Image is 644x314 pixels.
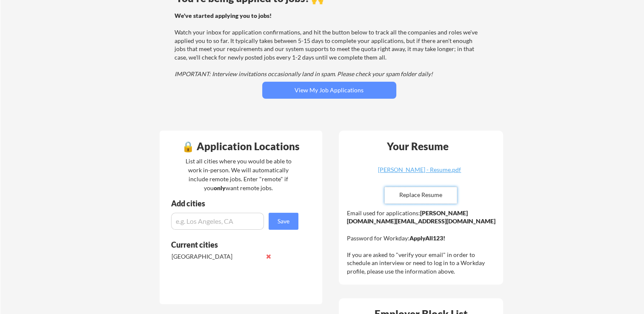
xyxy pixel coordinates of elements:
[369,167,470,173] div: [PERSON_NAME] - Resume.pdf
[172,252,261,261] div: [GEOGRAPHIC_DATA]
[214,184,226,191] strong: only
[171,241,289,248] div: Current cities
[175,12,272,19] strong: We've started applying you to jobs!
[175,11,481,78] div: Watch your inbox for application confirmations, and hit the button below to track all the compani...
[262,82,396,99] button: View My Job Applications
[175,70,433,77] em: IMPORTANT: Interview invitations occasionally land in spam. Please check your spam folder daily!
[269,213,298,230] button: Save
[347,209,495,225] strong: [PERSON_NAME][DOMAIN_NAME][EMAIL_ADDRESS][DOMAIN_NAME]
[369,167,470,180] a: [PERSON_NAME] - Resume.pdf
[347,209,497,276] div: Email used for applications: Password for Workday: If you are asked to "verify your email" in ord...
[162,141,320,151] div: 🔒 Application Locations
[171,200,301,207] div: Add cities
[376,141,460,151] div: Your Resume
[409,234,445,242] strong: ApplyAll123!
[171,213,264,230] input: e.g. Los Angeles, CA
[180,157,297,192] div: List all cities where you would be able to work in-person. We will automatically include remote j...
